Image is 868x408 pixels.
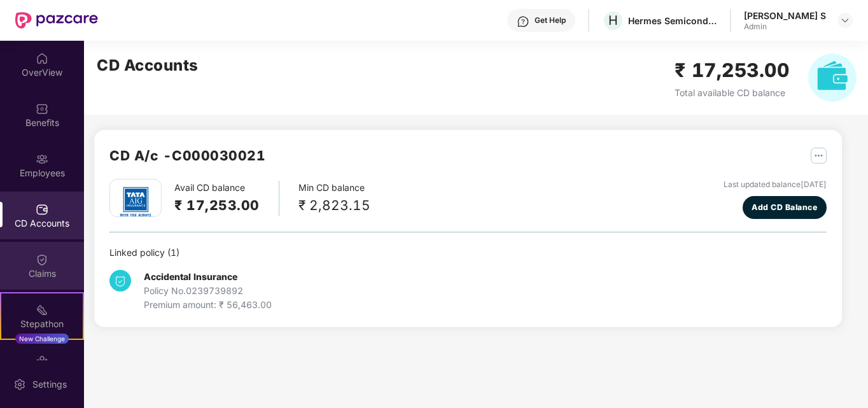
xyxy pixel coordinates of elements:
[15,334,69,344] div: New Challenge
[36,203,48,216] img: svg+xml;base64,PHN2ZyBpZD0iQ0RfQWNjb3VudHMiIGRhdGEtbmFtZT0iQ0QgQWNjb3VudHMiIHhtbG5zPSJodHRwOi8vd3...
[113,179,158,224] img: tatag.png
[608,13,618,28] span: H
[808,53,857,102] img: svg+xml;base64,PHN2ZyB4bWxucz0iaHR0cDovL3d3dy53My5vcmcvMjAwMC9zdmciIHhtbG5zOnhsaW5rPSJodHRwOi8vd3...
[13,378,26,391] img: svg+xml;base64,PHN2ZyBpZD0iU2V0dGluZy0yMHgyMCIgeG1sbnM9Imh0dHA6Ly93d3cudzMub3JnLzIwMDAvc3ZnIiB3aW...
[744,10,826,22] div: [PERSON_NAME] S
[36,304,48,316] img: svg+xml;base64,PHN2ZyB4bWxucz0iaHR0cDovL3d3dy53My5vcmcvMjAwMC9zdmciIHdpZHRoPSIyMSIgaGVpZ2h0PSIyMC...
[174,195,260,216] h2: ₹ 17,253.00
[675,55,790,85] h2: ₹ 17,253.00
[109,270,131,292] img: svg+xml;base64,PHN2ZyB4bWxucz0iaHR0cDovL3d3dy53My5vcmcvMjAwMC9zdmciIHdpZHRoPSIzNCIgaGVpZ2h0PSIzNC...
[36,354,48,367] img: svg+xml;base64,PHN2ZyBpZD0iRW5kb3JzZW1lbnRzIiB4bWxucz0iaHR0cDovL3d3dy53My5vcmcvMjAwMC9zdmciIHdpZH...
[752,201,817,213] span: Add CD Balance
[97,53,199,78] h2: CD Accounts
[15,12,98,29] img: New Pazcare Logo
[36,102,48,115] img: svg+xml;base64,PHN2ZyBpZD0iQmVuZWZpdHMiIHhtbG5zPSJodHRwOi8vd3d3LnczLm9yZy8yMDAwL3N2ZyIgd2lkdGg9Ij...
[298,195,370,216] div: ₹ 2,823.15
[744,22,826,32] div: Admin
[29,378,71,391] div: Settings
[109,246,827,260] div: Linked policy ( 1 )
[144,298,272,312] div: Premium amount: ₹ 56,463.00
[174,181,279,216] div: Avail CD balance
[517,15,529,28] img: svg+xml;base64,PHN2ZyBpZD0iSGVscC0zMngzMiIgeG1sbnM9Imh0dHA6Ly93d3cudzMub3JnLzIwMDAvc3ZnIiB3aWR0aD...
[628,15,717,27] div: Hermes Semiconductors
[36,253,48,266] img: svg+xml;base64,PHN2ZyBpZD0iQ2xhaW0iIHhtbG5zPSJodHRwOi8vd3d3LnczLm9yZy8yMDAwL3N2ZyIgd2lkdGg9IjIwIi...
[1,318,83,330] div: Stepathon
[675,87,785,98] span: Total available CD balance
[743,196,827,219] button: Add CD Balance
[144,284,272,298] div: Policy No. 0239739892
[811,148,827,164] img: svg+xml;base64,PHN2ZyB4bWxucz0iaHR0cDovL3d3dy53My5vcmcvMjAwMC9zdmciIHdpZHRoPSIyNSIgaGVpZ2h0PSIyNS...
[36,52,48,65] img: svg+xml;base64,PHN2ZyBpZD0iSG9tZSIgeG1sbnM9Imh0dHA6Ly93d3cudzMub3JnLzIwMDAvc3ZnIiB3aWR0aD0iMjAiIG...
[535,15,566,25] div: Get Help
[840,15,850,25] img: svg+xml;base64,PHN2ZyBpZD0iRHJvcGRvd24tMzJ4MzIiIHhtbG5zPSJodHRwOi8vd3d3LnczLm9yZy8yMDAwL3N2ZyIgd2...
[298,181,370,216] div: Min CD balance
[109,145,265,166] h2: CD A/c - C000030021
[144,271,237,282] b: Accidental Insurance
[36,153,48,165] img: svg+xml;base64,PHN2ZyBpZD0iRW1wbG95ZWVzIiB4bWxucz0iaHR0cDovL3d3dy53My5vcmcvMjAwMC9zdmciIHdpZHRoPS...
[724,179,827,191] div: Last updated balance [DATE]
